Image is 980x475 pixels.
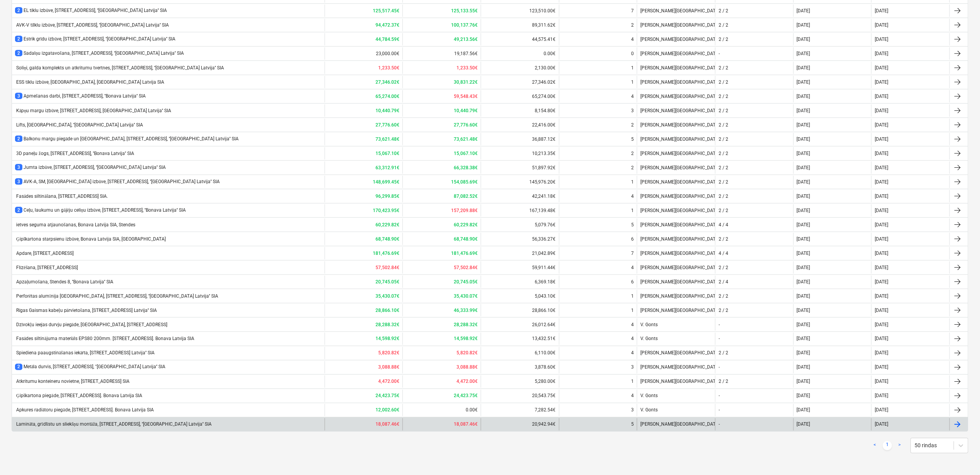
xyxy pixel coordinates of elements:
[454,293,478,299] b: 35,430.07€
[875,350,888,356] div: [DATE]
[481,190,559,202] div: 42,241.18€
[631,136,634,142] div: 5
[875,37,888,42] div: [DATE]
[631,251,634,256] div: 7
[637,119,715,131] div: [PERSON_NAME][GEOGRAPHIC_DATA]
[797,350,810,356] div: [DATE]
[15,322,167,328] div: Dzīvokļu ieejas durvju piegāde, [GEOGRAPHIC_DATA], [STREET_ADDRESS]
[15,7,22,13] span: 2
[637,247,715,259] div: [PERSON_NAME][GEOGRAPHIC_DATA]
[875,122,888,128] div: [DATE]
[719,79,728,85] div: 2 / 2
[375,265,399,270] b: 57,502.84€
[481,261,559,274] div: 59,911.44€
[637,347,715,359] div: [PERSON_NAME][GEOGRAPHIC_DATA]
[15,336,194,342] div: Fasādes siltinājuma materiāls EPS80 200mm. [STREET_ADDRESS]. Bonava Latvija SIA
[454,194,478,199] b: 87,082.52€
[375,408,399,413] b: 12,002.60€
[15,179,220,185] div: AVK-A, SM, [GEOGRAPHIC_DATA] izbūve, [STREET_ADDRESS], ''[GEOGRAPHIC_DATA] Latvija'' SIA
[481,204,559,217] div: 167,139.48€
[15,7,167,14] div: EL tīklu izbūve, [STREET_ADDRESS], ''[GEOGRAPHIC_DATA] Latvija'' SIA
[402,47,481,60] div: 19,187.56€
[631,22,634,28] div: 2
[15,108,171,114] div: Kāpņu margu izbūve, [STREET_ADDRESS], [GEOGRAPHIC_DATA] Latvija'' SIA
[719,194,728,199] div: 2 / 2
[875,336,888,342] div: [DATE]
[875,222,888,227] div: [DATE]
[15,279,113,285] div: Apzaļumošana, Stendes 8, ''Bonava Latvija'' SIA
[15,36,22,42] span: 2
[481,233,559,245] div: 56,336.27€
[375,222,399,227] b: 60,229.82€
[797,422,810,427] div: [DATE]
[375,37,399,42] b: 44,784.59€
[631,308,634,313] div: 1
[375,108,399,113] b: 10,440.79€
[637,390,715,402] div: V. Gonts
[875,322,888,327] div: [DATE]
[481,219,559,231] div: 5,079.76€
[875,208,888,213] div: [DATE]
[719,236,728,242] div: 2 / 2
[481,247,559,259] div: 21,042.89€
[719,51,720,56] div: -
[719,293,728,299] div: 2 / 2
[719,393,720,399] div: -
[15,65,224,71] div: Soliņi, galda komplekts un atkritumu tvertnes, [STREET_ADDRESS], ''[GEOGRAPHIC_DATA] Latvija'' SIA
[637,404,715,416] div: V. Gonts
[797,51,810,56] div: [DATE]
[402,404,481,416] div: 0.00€
[719,308,728,313] div: 2 / 2
[15,379,130,384] div: Atkritumu konteineru novietne, [STREET_ADDRESS] SIA
[637,261,715,274] div: [PERSON_NAME][GEOGRAPHIC_DATA]
[631,65,634,71] div: 1
[631,350,634,356] div: 4
[481,404,559,416] div: 7,282.54€
[797,408,810,413] div: [DATE]
[15,179,22,185] span: 3
[719,179,728,185] div: 2 / 2
[719,322,720,327] div: -
[481,147,559,160] div: 10,213.35€
[375,308,399,313] b: 28,866.10€
[875,179,888,185] div: [DATE]
[15,93,22,99] span: 3
[797,293,810,299] div: [DATE]
[631,108,634,113] div: 3
[719,8,728,13] div: 2 / 2
[883,441,892,450] a: Page 1 is your current page
[15,50,184,57] div: Sadalņu izgatavošana, [STREET_ADDRESS], ''[GEOGRAPHIC_DATA] Latvija'' SIA
[481,5,559,17] div: 123,510.00€
[375,236,399,242] b: 68,748.90€
[631,8,634,13] div: 7
[631,222,634,227] div: 5
[454,422,478,427] b: 18,087.46€
[631,379,634,384] div: 1
[481,76,559,88] div: 27,346.02€
[375,165,399,170] b: 63,312.91€
[15,236,166,242] div: Ģipškartona starpsienu izbūve, Bonava Latvija SIA, [GEOGRAPHIC_DATA]
[481,176,559,188] div: 145,976.20€
[797,108,810,113] div: [DATE]
[797,94,810,99] div: [DATE]
[456,350,478,356] b: 5,820.82€
[875,194,888,199] div: [DATE]
[895,441,904,450] a: Next page
[375,422,399,427] b: 18,087.46€
[875,65,888,71] div: [DATE]
[15,50,22,56] span: 2
[797,308,810,313] div: [DATE]
[454,322,478,327] b: 28,288.32€
[378,65,399,71] b: 1,233.50€
[637,76,715,88] div: [PERSON_NAME][GEOGRAPHIC_DATA]
[456,65,478,71] b: 1,233.50€
[631,94,634,99] div: 4
[719,94,728,99] div: 2 / 2
[719,422,720,427] div: -
[454,136,478,142] b: 73,621.48€
[375,136,399,142] b: 73,621.48€
[797,165,810,170] div: [DATE]
[481,119,559,131] div: 22,416.00€
[631,265,634,270] div: 4
[719,279,728,285] div: 2 / 4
